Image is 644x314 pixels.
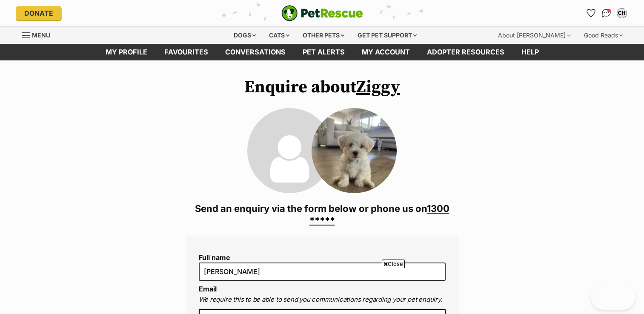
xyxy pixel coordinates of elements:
[186,77,458,97] h1: Enquire about
[578,27,629,44] div: Good Reads
[312,108,397,193] img: Ziggy
[600,6,613,20] a: Conversations
[584,6,629,20] ul: Account quick links
[156,44,217,60] a: Favourites
[294,44,353,60] a: Pet alerts
[32,31,50,39] span: Menu
[16,6,62,20] a: Donate
[356,77,400,98] a: Ziggy
[281,5,363,21] a: PetRescue
[297,27,350,44] div: Other pets
[263,27,295,44] div: Cats
[591,284,635,310] iframe: Help Scout Beacon - Open
[217,44,294,60] a: conversations
[228,27,262,44] div: Dogs
[352,27,423,44] div: Get pet support
[199,254,446,261] label: Full name
[382,260,405,268] span: Close
[22,27,56,42] a: Menu
[602,9,611,17] img: chat-41dd97257d64d25036548639549fe6c8038ab92f7586957e7f3b1b290dea8141.svg
[584,6,598,20] a: Favourites
[353,44,418,60] a: My account
[97,44,156,60] a: My profile
[186,203,458,226] h3: Send an enquiry via the form below or phone us on
[281,5,363,21] img: logo-e224e6f780fb5917bec1dbf3a21bbac754714ae5b6737aabdf751b685950b380.svg
[199,263,446,280] input: E.g. Jimmy Chew
[618,9,626,17] div: CH
[492,27,576,44] div: About [PERSON_NAME]
[513,44,547,60] a: Help
[418,44,513,60] a: Adopter resources
[615,6,629,20] button: My account
[116,271,529,310] iframe: Advertisement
